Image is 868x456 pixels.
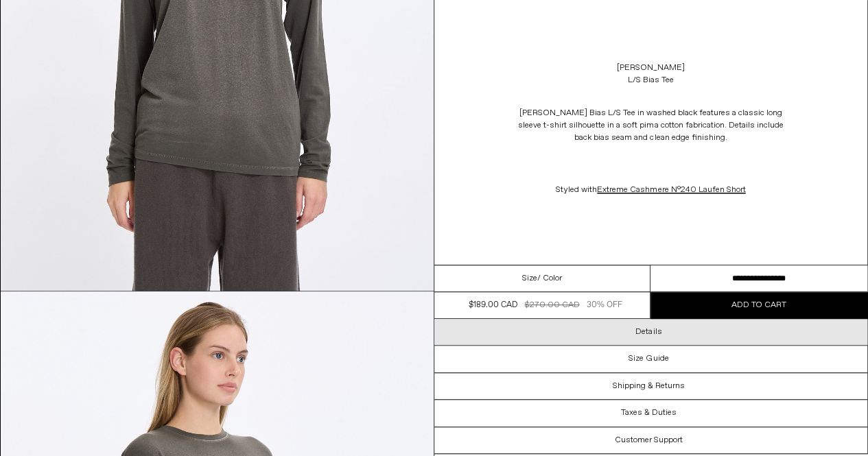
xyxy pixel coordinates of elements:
h3: Size Guide [629,354,668,363]
a: [PERSON_NAME] [617,62,685,74]
h3: Details [635,327,661,337]
span: Size [522,272,537,285]
a: Extreme Cashmere N°240 Laufen Short [597,184,745,195]
h3: Taxes & Duties [621,408,677,418]
div: 30% OFF [587,299,622,311]
div: $189.00 CAD [469,299,517,311]
button: Add to cart [650,292,867,318]
p: [PERSON_NAME] Bias L/S Tee in washed black features a classic long sleeve t-shirt silhouette in a... [513,100,788,151]
div: L/S Bias Tee [628,74,674,86]
div: $270.00 CAD [524,299,579,311]
p: Styled with [513,177,788,203]
h3: Customer Support [615,435,683,445]
span: / Color [537,272,562,285]
span: Add to cart [731,300,786,311]
h3: Shipping & Returns [613,381,685,391]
